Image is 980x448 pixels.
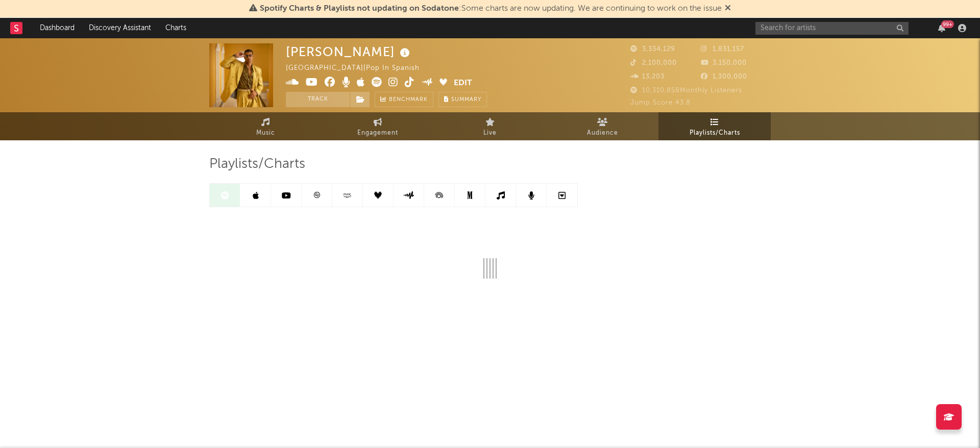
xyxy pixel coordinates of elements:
[630,87,742,94] span: 10,310,858 Monthly Listeners
[630,73,665,80] span: 13,203
[587,127,618,139] span: Audience
[256,127,275,139] span: Music
[260,5,722,13] span: : Some charts are now updating. We are continuing to work on the issue
[322,112,434,140] a: Engagement
[286,43,412,60] div: [PERSON_NAME]
[451,97,481,103] span: Summary
[454,77,472,90] button: Edit
[690,127,740,139] span: Playlists/Charts
[546,112,658,140] a: Audience
[389,94,428,106] span: Benchmark
[286,62,431,74] div: [GEOGRAPHIC_DATA] | Pop in Spanish
[941,20,954,28] div: 99 +
[209,112,322,140] a: Music
[938,24,945,32] button: 99+
[755,22,909,35] input: Search for artists
[658,112,771,140] a: Playlists/Charts
[357,127,398,139] span: Engagement
[630,99,691,106] span: Jump Score: 43.8
[158,18,193,38] a: Charts
[701,46,744,53] span: 1,831,157
[630,46,675,53] span: 3,334,129
[82,18,158,38] a: Discovery Assistant
[438,92,487,107] button: Summary
[33,18,82,38] a: Dashboard
[375,92,433,107] a: Benchmark
[725,5,731,13] span: Dismiss
[260,5,459,13] span: Spotify Charts & Playlists not updating on Sodatone
[483,127,497,139] span: Live
[701,60,747,66] span: 3,150,000
[209,158,305,170] span: Playlists/Charts
[701,73,747,80] span: 1,300,000
[434,112,546,140] a: Live
[630,60,677,66] span: 2,100,000
[286,92,350,107] button: Track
